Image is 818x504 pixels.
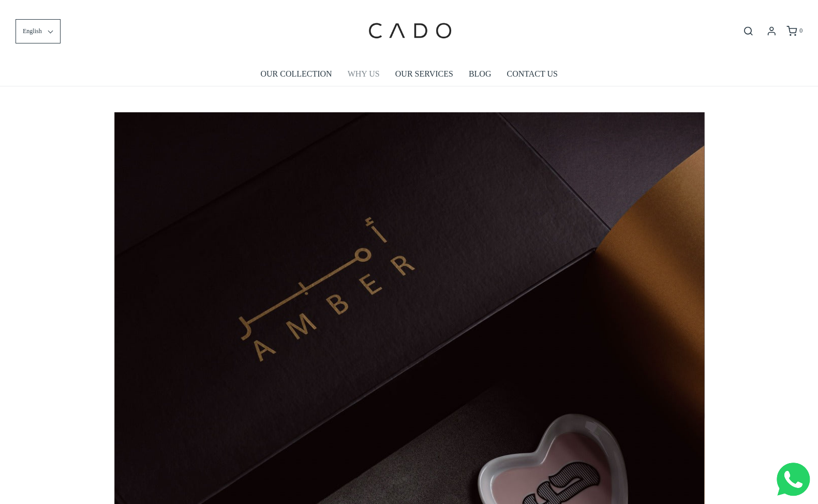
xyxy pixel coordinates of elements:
[16,19,61,43] button: English
[395,62,453,86] a: OUR SERVICES
[348,62,380,86] a: WHY US
[777,463,810,496] img: Whatsapp
[23,26,42,36] span: English
[260,62,332,86] a: OUR COLLECTION
[295,1,329,9] span: Last name
[785,26,802,36] a: 0
[799,27,802,34] span: 0
[469,62,492,86] a: BLOG
[739,25,757,37] button: Open search bar
[295,43,346,52] span: Company name
[295,86,344,94] span: Number of gifts
[507,62,557,86] a: CONTACT US
[365,8,453,54] img: cadogifting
